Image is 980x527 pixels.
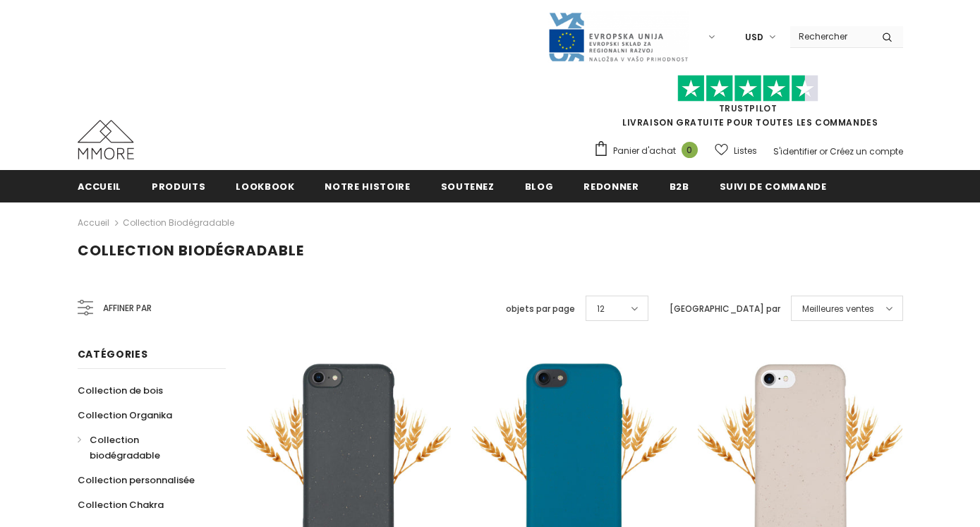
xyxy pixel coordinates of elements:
[802,302,874,316] span: Meilleures ventes
[745,30,763,44] span: USD
[236,170,294,202] a: Lookbook
[525,170,554,202] a: Blog
[78,180,122,193] span: Accueil
[593,140,705,162] a: Panier d'achat 0
[78,473,195,487] span: Collection personnalisée
[548,30,689,42] a: Javni Razpis
[78,408,172,422] span: Collection Organika
[152,170,205,202] a: Produits
[715,138,757,163] a: Listes
[613,144,676,158] span: Panier d'achat
[819,145,828,157] span: or
[78,428,210,468] a: Collection biodégradable
[773,145,817,157] a: S'identifier
[441,180,495,193] span: soutenez
[103,301,152,316] span: Affiner par
[548,11,689,63] img: Javni Razpis
[78,120,134,159] img: Cas MMORE
[682,142,698,158] span: 0
[78,403,172,428] a: Collection Organika
[90,433,160,462] span: Collection biodégradable
[152,180,205,193] span: Produits
[78,492,164,517] a: Collection Chakra
[525,180,554,193] span: Blog
[734,144,757,158] span: Listes
[583,180,639,193] span: Redonner
[670,180,689,193] span: B2B
[583,170,639,202] a: Redonner
[677,75,818,102] img: Faites confiance aux étoiles pilotes
[597,302,605,316] span: 12
[78,378,163,403] a: Collection de bois
[236,180,294,193] span: Lookbook
[325,170,410,202] a: Notre histoire
[719,102,778,114] a: TrustPilot
[78,214,109,231] a: Accueil
[78,468,195,492] a: Collection personnalisée
[720,170,827,202] a: Suivi de commande
[720,180,827,193] span: Suivi de commande
[670,170,689,202] a: B2B
[441,170,495,202] a: soutenez
[790,26,871,47] input: Search Site
[593,81,903,128] span: LIVRAISON GRATUITE POUR TOUTES LES COMMANDES
[325,180,410,193] span: Notre histoire
[78,498,164,511] span: Collection Chakra
[670,302,780,316] label: [GEOGRAPHIC_DATA] par
[830,145,903,157] a: Créez un compte
[78,347,148,361] span: Catégories
[78,170,122,202] a: Accueil
[506,302,575,316] label: objets par page
[78,241,304,260] span: Collection biodégradable
[78,384,163,397] span: Collection de bois
[123,217,234,229] a: Collection biodégradable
